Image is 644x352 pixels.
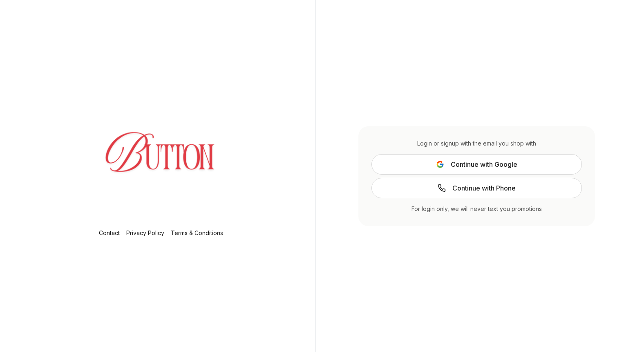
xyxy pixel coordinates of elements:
a: Terms & Conditions [171,229,223,236]
img: Login Layout Image [83,102,239,219]
div: For login only, we will never text you promotions [371,205,582,213]
a: Privacy Policy [126,229,164,236]
span: Continue with Google [451,159,517,169]
a: Continue with Phone [371,178,582,198]
span: Continue with Phone [452,183,516,193]
a: Contact [99,229,120,236]
div: Login or signup with the email you shop with [371,139,582,148]
button: Continue with Google [371,154,582,175]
